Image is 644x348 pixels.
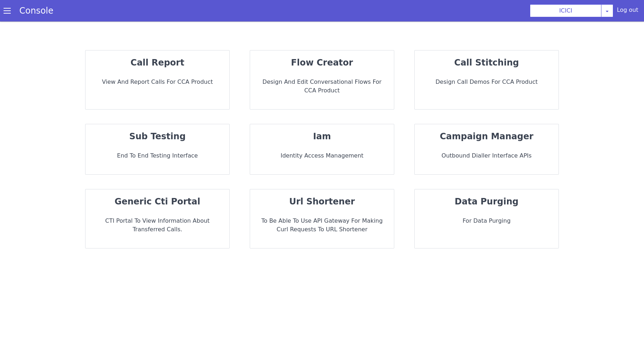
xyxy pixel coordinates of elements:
button: ICICI [530,4,601,17]
a: Console [11,6,62,16]
p: End to End Testing Interface [91,151,224,160]
p: Identity Access Management [256,151,388,160]
p: For data purging [420,217,553,225]
p: Outbound dialler interface APIs [420,151,553,160]
strong: generic cti portal [114,197,200,207]
strong: flow creator [291,58,353,68]
strong: sub testing [129,131,186,141]
p: View and report calls for CCA Product [91,78,224,86]
strong: iam [313,131,331,141]
strong: call report [131,58,184,68]
p: CTI portal to view information about transferred Calls. [91,217,224,234]
p: To be able to use API Gateway for making curl requests to URL Shortener [256,217,388,234]
strong: campaign manager [440,131,533,141]
strong: url shortener [289,197,355,207]
strong: call stitching [454,58,519,68]
strong: data purging [455,197,518,207]
div: Log out [617,6,638,17]
p: Design and Edit Conversational flows for CCA Product [256,78,388,95]
p: Design call demos for CCA Product [420,78,553,86]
